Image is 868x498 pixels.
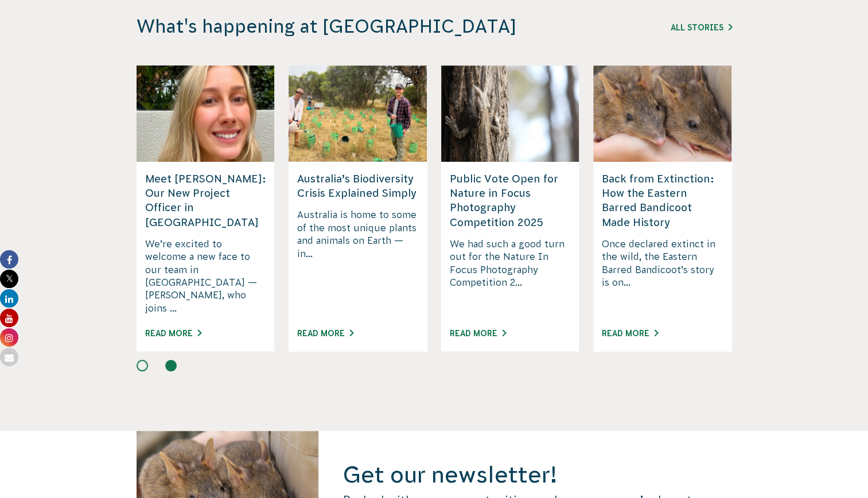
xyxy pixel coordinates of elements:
[342,460,731,489] h2: Get our newsletter!
[450,329,506,338] a: Read More
[602,172,723,229] h5: Back from Extinction: How the Eastern Barred Bandicoot Made History
[297,208,418,314] p: Australia is home to some of the most unique plants and animals on Earth — in...
[602,238,723,314] p: Once declared extinct in the wild, the Eastern Barred Bandicoot’s story is on...
[297,329,353,338] a: Read More
[671,23,732,32] a: All Stories
[145,172,266,229] h5: Meet [PERSON_NAME]: Our New Project Officer in [GEOGRAPHIC_DATA]
[137,15,577,38] h3: What's happening at [GEOGRAPHIC_DATA]
[297,172,418,200] h5: Australia’s Biodiversity Crisis Explained Simply
[450,238,571,314] p: We had such a good turn out for the Nature In Focus Photography Competition 2...
[450,172,571,229] h5: Public Vote Open for Nature in Focus Photography Competition 2025
[145,238,266,314] p: We’re excited to welcome a new face to our team in [GEOGRAPHIC_DATA] — [PERSON_NAME], who joins ...
[145,329,201,338] a: Read More
[602,329,658,338] a: Read More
